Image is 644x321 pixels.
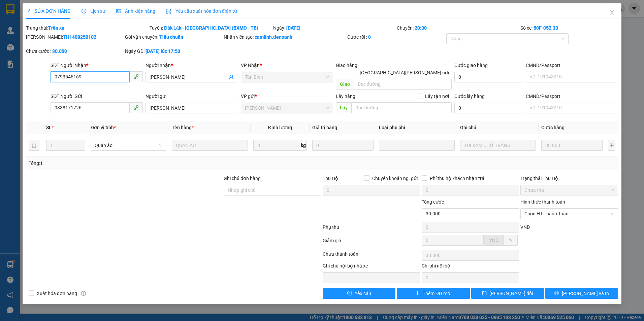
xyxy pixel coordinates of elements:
span: printer [554,291,559,296]
div: [PERSON_NAME]: [26,33,124,41]
input: Dọc đường [351,102,452,113]
label: Cước lấy hàng [454,94,485,99]
span: Giao [336,79,354,90]
span: kg [300,140,307,151]
b: Tiêu chuẩn [159,34,183,40]
span: Chuyển khoản ng. gửi [369,175,420,182]
input: Ghi Chú [460,140,536,151]
b: Trên xe [48,25,64,31]
div: SĐT Người Gửi [51,93,143,100]
span: Thu Hộ [323,176,338,181]
span: Lấy tận nơi [422,93,452,100]
span: Lấy [336,102,351,113]
b: Đăk Lăk - [GEOGRAPHIC_DATA] (BXMĐ - TB) [164,25,258,31]
button: Close [603,3,621,22]
div: Người nhận [146,62,238,69]
span: Tên hàng [172,125,194,130]
span: Tân Bình [245,72,329,82]
div: CMND/Passport [526,62,618,69]
div: Ghi chú nội bộ nhà xe [323,262,420,272]
span: info-circle [81,291,86,296]
span: [GEOGRAPHIC_DATA][PERSON_NAME] nơi [357,69,452,76]
span: Chọn HT Thanh Toán [524,209,614,219]
b: TH1408250102 [63,34,96,40]
span: phone [133,74,139,79]
span: edit [26,9,31,13]
span: VND [520,224,530,230]
span: Lịch sử [82,8,105,14]
button: exclamation-circleYêu cầu [323,288,395,299]
b: 50F-052.33 [534,25,558,31]
input: Ghi chú đơn hàng [224,185,321,195]
th: Loại phụ phí [376,121,457,134]
button: save[PERSON_NAME] đổi [471,288,544,299]
span: VP Nhận [241,63,260,68]
span: % [509,238,512,243]
div: Chưa cước : [26,47,124,55]
label: Cước giao hàng [454,63,488,68]
span: clock-circle [82,9,86,13]
div: Ngày GD: [125,47,223,55]
div: SĐT Người Nhận [51,62,143,69]
b: [DATE] lúc 17:53 [146,48,180,54]
div: Chi phí nội bộ [422,262,519,272]
div: Phụ thu [322,223,421,235]
b: 0 [368,34,371,40]
span: Yêu cầu [355,290,371,297]
div: Tuyến: [149,24,272,32]
span: Đơn vị tính [91,125,116,130]
span: Phí thu hộ khách nhận trả [427,175,487,182]
span: Chưa thu [524,185,614,195]
span: save [482,291,487,296]
img: icon [166,9,171,14]
input: 0 [541,140,602,151]
div: VP gửi [241,93,333,100]
span: [PERSON_NAME] đổi [489,290,533,297]
span: [PERSON_NAME] và In [562,290,609,297]
input: Cước giao hàng [454,72,523,82]
span: Yêu cầu xuất hóa đơn điện tử [166,8,237,14]
span: VND [489,238,498,243]
span: Lấy hàng [336,94,355,99]
span: exclamation-circle [347,291,352,296]
div: Số xe: [520,24,619,32]
b: [DATE] [286,25,300,31]
div: Tổng: 1 [29,159,249,167]
label: Ghi chú đơn hàng [224,176,261,181]
button: plus [608,140,615,151]
span: Giá trị hàng [312,125,337,130]
span: SỬA ĐƠN HÀNG [26,8,71,14]
button: delete [29,140,39,151]
button: plusThêm ĐH mới [397,288,470,299]
div: Chưa thanh toán [322,250,421,262]
b: camlinh.tienoanh [255,34,292,40]
span: Xuất hóa đơn hàng [34,290,80,297]
span: Định lượng [268,125,292,130]
th: Ghi chú [457,121,539,134]
span: Ảnh kiện hàng [116,8,155,14]
span: Tổng cước [422,199,444,205]
div: Ngày: [272,24,396,32]
input: Dọc đường [354,79,452,90]
span: Cư Kuin [245,103,329,113]
span: user-add [229,74,234,80]
div: Chuyến: [396,24,520,32]
b: 30.000 [52,48,67,54]
span: Giao hàng [336,63,357,68]
div: Cước rồi : [347,33,445,41]
span: plus [415,291,420,296]
span: phone [133,105,139,110]
span: SL [46,125,52,130]
div: Trạng thái: [25,24,149,32]
input: VD: Bàn, Ghế [172,140,248,151]
div: Gói vận chuyển: [125,33,223,41]
b: 20:30 [415,25,427,31]
span: Cước hàng [541,125,565,130]
span: Quần áo [95,140,162,150]
div: Người gửi [146,93,238,100]
div: Nhân viên tạo: [224,33,346,41]
div: Trạng thái Thu Hộ [520,175,618,182]
label: Hình thức thanh toán [520,199,565,205]
div: Giảm giá [322,237,421,249]
span: Thêm ĐH mới [423,290,451,297]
